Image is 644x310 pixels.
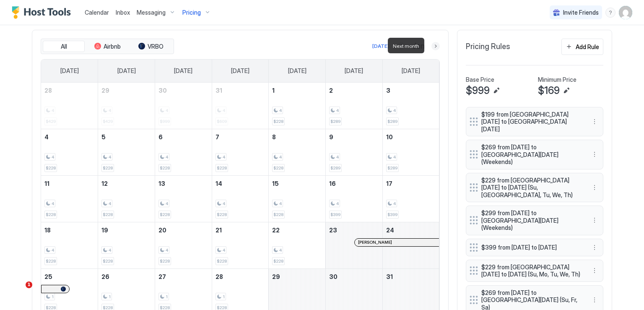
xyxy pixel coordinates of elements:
[155,175,212,222] td: January 13, 2026
[158,227,166,234] span: 20
[383,176,439,191] a: January 17, 2026
[223,201,225,206] span: 4
[98,129,155,175] td: January 5, 2026
[279,108,282,113] span: 4
[330,212,340,217] span: $399
[44,180,49,187] span: 11
[386,87,390,94] span: 3
[358,240,436,245] div: [PERSON_NAME]
[269,83,325,98] a: January 1, 2026
[481,244,581,251] span: $399 from [DATE] to [DATE]
[576,42,599,51] div: Add Rule
[329,87,333,94] span: 2
[223,154,225,160] span: 4
[372,42,389,50] div: [DATE]
[336,108,339,113] span: 4
[98,176,155,191] a: January 12, 2026
[212,129,269,145] a: January 7, 2026
[158,87,167,94] span: 30
[589,182,600,193] div: menu
[109,294,111,300] span: 1
[619,6,632,19] div: User profile
[216,87,222,94] span: 31
[41,39,174,55] div: tab-group
[101,180,108,187] span: 12
[101,227,108,234] span: 19
[155,83,212,98] a: December 30, 2025
[52,154,54,160] span: 4
[589,242,600,253] button: More options
[41,129,98,175] td: January 4, 2026
[383,129,439,145] a: January 10, 2026
[85,8,109,17] a: Calendar
[538,76,576,83] span: Minimum Price
[481,111,581,133] span: $199 from [GEOGRAPHIC_DATA][DATE] to [GEOGRAPHIC_DATA][DATE]
[387,119,397,124] span: $289
[393,154,396,160] span: 4
[272,273,280,280] span: 29
[166,154,168,160] span: 4
[269,129,326,175] td: January 8, 2026
[329,273,338,280] span: 30
[386,180,392,187] span: 17
[231,67,249,75] span: [DATE]
[279,201,282,206] span: 4
[41,83,98,129] td: December 28, 2025
[387,212,397,217] span: $399
[382,129,439,175] td: January 10, 2026
[272,227,280,234] span: 22
[43,41,85,52] button: All
[104,43,121,50] span: Airbnb
[52,60,87,82] a: Sunday
[481,209,581,232] span: $299 from [DATE] to [GEOGRAPHIC_DATA][DATE] (Weekends)
[393,108,396,113] span: 4
[589,266,600,276] div: menu
[174,67,192,75] span: [DATE]
[371,41,390,51] button: [DATE]
[386,227,394,234] span: 24
[85,9,109,16] span: Calendar
[212,222,269,268] td: January 21, 2026
[41,176,98,191] a: January 11, 2026
[383,222,439,238] a: January 24, 2026
[103,258,113,264] span: $228
[41,129,98,145] a: January 4, 2026
[330,119,340,124] span: $289
[382,175,439,222] td: January 17, 2026
[481,177,581,199] span: $229 from [GEOGRAPHIC_DATA][DATE] to [DATE] (Su, [GEOGRAPHIC_DATA], Tu, We, Th)
[383,83,439,98] a: January 3, 2026
[109,154,111,160] span: 4
[212,269,269,284] a: January 28, 2026
[605,8,615,18] div: menu
[46,165,56,171] span: $228
[288,67,306,75] span: [DATE]
[481,143,581,166] span: $269 from [DATE] to [GEOGRAPHIC_DATA][DATE] (Weekends)
[387,165,397,171] span: $289
[326,222,382,238] a: January 23, 2026
[382,222,439,268] td: January 24, 2026
[382,83,439,129] td: January 3, 2026
[216,180,222,187] span: 14
[272,133,276,141] span: 8
[166,201,168,206] span: 4
[212,83,269,129] td: December 31, 2025
[116,9,130,16] span: Inbox
[46,212,56,217] span: $228
[589,149,600,159] button: More options
[330,165,340,171] span: $289
[326,83,383,129] td: January 2, 2026
[98,269,155,284] a: January 26, 2026
[589,117,600,127] button: More options
[98,222,155,268] td: January 19, 2026
[160,212,170,217] span: $228
[109,247,111,253] span: 4
[155,269,212,284] a: January 27, 2026
[160,165,170,171] span: $228
[130,41,172,52] button: VRBO
[217,258,227,264] span: $228
[155,222,212,268] td: January 20, 2026
[538,84,560,97] span: $169
[273,119,283,124] span: $228
[269,176,325,191] a: January 15, 2026
[101,273,109,280] span: 26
